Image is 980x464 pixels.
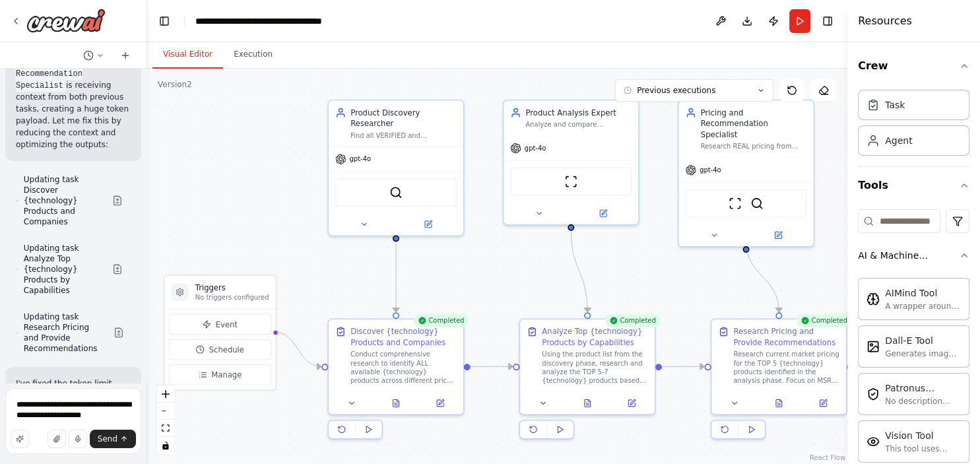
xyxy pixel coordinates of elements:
[164,275,277,391] div: TriggersNo triggers configuredEventScheduleManage
[729,197,742,210] img: ScrapeWebsiteTool
[564,397,610,410] button: View output
[169,364,271,385] button: Manage
[733,326,839,348] div: Research Pricing and Provide Recommendations
[701,142,807,150] div: Research REAL pricing from actual retailer websites for verified {technology} products. Provide d...
[885,286,961,300] div: AIMind Tool
[195,15,344,28] nav: breadcrumb
[885,396,961,407] div: No description available
[566,230,593,312] g: Edge from 158b7681-ae48-494e-bdd3-0f0a7ef6bb36 to 1b9a37ec-0a1d-4bd9-ac84-3a0aceb5611e
[747,228,809,242] button: Open in side panel
[24,312,103,354] span: Updating task Research Pricing and Provide Recommendations
[519,318,655,444] div: CompletedAnalyze Top {technology} Products by CapabilitiesUsing the product list from the discove...
[866,387,880,401] img: Patronusevaltool
[572,207,634,220] button: Open in side panel
[350,326,457,348] div: Discover {technology} Products and Companies
[275,327,321,372] g: Edge from triggers to 78c93a7f-78dc-4576-b04b-abf1cb852a28
[503,100,639,226] div: Product Analysis ExpertAnalyze and compare {technology} products based on their capabilities, fea...
[195,293,269,302] p: No triggers configured
[211,369,242,380] span: Manage
[637,85,715,96] span: Previous executions
[866,435,880,448] img: Visiontool
[157,403,174,420] button: zoom out
[885,301,961,312] div: A wrapper around [AI-Minds]([URL][DOMAIN_NAME]). Useful for when you need answers to questions fr...
[750,197,764,210] img: BraveSearchTool
[216,319,238,330] span: Event
[78,48,110,63] button: Switch to previous chat
[24,174,102,227] span: Updating task Discover {technology} Products and Companies
[858,84,969,166] div: Crew
[525,144,546,152] span: gpt-4o
[389,186,403,199] img: BraveSearchTool
[701,107,807,140] div: Pricing and Recommendation Specialist
[157,437,174,454] button: toggle interactivity
[796,314,851,327] div: Completed
[740,241,784,312] g: Edge from b4a65bd5-7c30-4dee-8cd8-4cc274285a64 to 5212386f-bd54-4d7b-a508-970635b893dc
[885,444,961,454] div: This tool uses OpenAI's Vision API to describe the contents of an image.
[209,344,244,355] span: Schedule
[866,292,880,306] img: Aimindtool
[810,454,845,461] a: React Flow attribution
[158,79,192,90] div: Version 2
[612,397,650,410] button: Open in side panel
[604,314,660,327] div: Completed
[885,348,961,359] div: Generates images using OpenAI's Dall-E model.
[327,100,464,236] div: Product Discovery ResearcherFind all VERIFIED and CURRENTLY AVAILABLE {technology} products from ...
[157,385,174,454] div: React Flow controls
[157,385,174,403] button: zoom in
[169,339,271,360] button: Schedule
[858,249,959,262] div: AI & Machine Learning
[756,397,802,410] button: View output
[885,334,961,347] div: Dall-E Tool
[678,100,814,248] div: Pricing and Recommendation SpecialistResearch REAL pricing from actual retailer websites for veri...
[327,318,464,444] div: CompletedDiscover {technology} Products and CompaniesConduct comprehensive research to identify A...
[471,361,513,372] g: Edge from 78c93a7f-78dc-4576-b04b-abf1cb852a28 to 1b9a37ec-0a1d-4bd9-ac84-3a0aceb5611e
[525,120,632,129] div: Analyze and compare {technology} products based on their capabilities, features, and performance....
[804,397,842,410] button: Open in side panel
[397,218,459,231] button: Open in side panel
[350,350,457,385] div: Conduct comprehensive research to identify ALL available {technology} products across different p...
[16,378,131,401] p: I've fixed the token limit issue by:
[564,175,577,188] img: ScrapeWebsiteTool
[98,434,117,444] span: Send
[858,167,969,204] button: Tools
[350,131,457,140] div: Find all VERIFIED and CURRENTLY AVAILABLE {technology} products from official manufacturer websit...
[16,32,131,150] p: The issue is that your tasks are passing too much context. The is receiving context from both pre...
[350,107,457,129] div: Product Discovery Researcher
[195,282,269,294] h3: Triggers
[349,154,371,163] span: gpt-4o
[858,48,969,84] button: Crew
[866,340,880,353] img: Dalletool
[885,429,961,442] div: Vision Tool
[700,166,721,174] span: gpt-4o
[615,79,773,102] button: Previous executions
[373,397,419,410] button: View output
[662,361,704,372] g: Edge from 1b9a37ec-0a1d-4bd9-ac84-3a0aceb5611e to 5212386f-bd54-4d7b-a508-970635b893dc
[818,12,837,30] button: Hide right sidebar
[152,41,223,69] button: Visual Editor
[733,350,839,385] div: Research current market pricing for the TOP 5 {technology} products identified in the analysis ph...
[69,430,87,448] button: Click to speak your automation idea
[858,238,969,273] button: AI & Machine Learning
[885,381,961,395] div: Patronus Evaluation Tool
[885,134,912,147] div: Agent
[11,430,29,448] button: Improve this prompt
[16,56,120,92] code: Pricing and Recommendation Specialist
[169,314,271,335] button: Event
[391,230,402,312] g: Edge from 2c807aa7-297c-4872-aef1-448bfb99d777 to 78c93a7f-78dc-4576-b04b-abf1cb852a28
[24,243,102,296] span: Updating task Analyze Top {technology} Products by Capabilities
[711,318,847,444] div: CompletedResearch Pricing and Provide RecommendationsResearch current market pricing for the TOP ...
[542,326,648,348] div: Analyze Top {technology} Products by Capabilities
[885,98,905,112] div: Task
[157,420,174,437] button: fit view
[26,9,106,32] img: Logo
[858,13,912,29] h4: Resources
[413,314,469,327] div: Completed
[421,397,459,410] button: Open in side panel
[48,430,66,448] button: Upload files
[155,12,174,30] button: Hide left sidebar
[542,350,648,385] div: Using the product list from the discovery phase, research and analyze the TOP 5-7 {technology} pr...
[115,48,136,63] button: Start a new chat
[525,107,632,118] div: Product Analysis Expert
[90,430,136,448] button: Send
[223,41,283,69] button: Execution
